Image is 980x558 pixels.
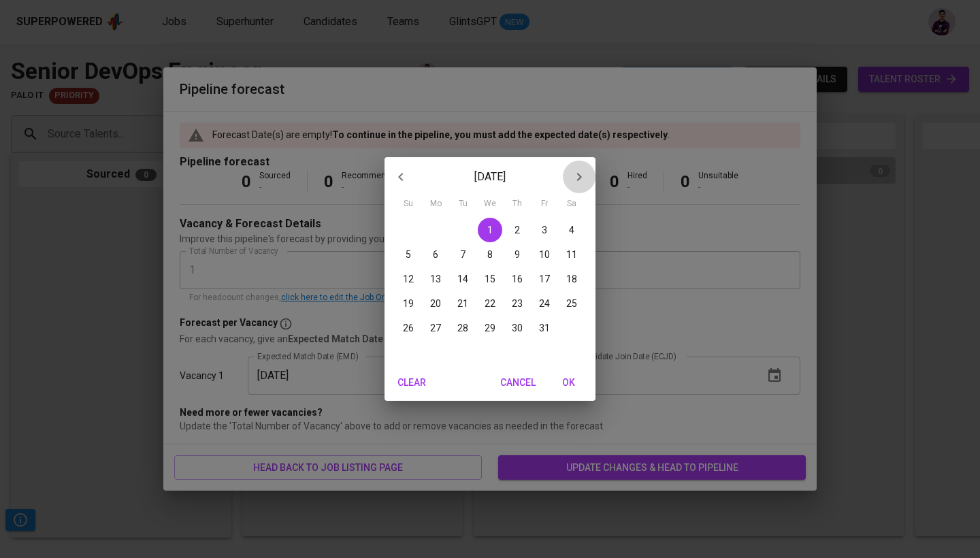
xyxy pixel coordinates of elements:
[505,218,529,242] button: 2
[539,272,550,286] p: 17
[532,218,557,242] button: 3
[395,374,428,391] span: Clear
[457,272,468,286] p: 14
[423,197,448,211] span: Mo
[559,218,584,242] button: 4
[505,316,529,340] button: 30
[569,223,574,237] p: 4
[478,218,502,242] button: 1
[512,297,523,310] p: 23
[566,272,577,286] p: 18
[457,321,468,335] p: 28
[487,223,493,237] p: 1
[396,316,421,340] button: 26
[532,197,557,211] span: Fr
[539,321,550,335] p: 31
[478,316,502,340] button: 29
[396,291,421,316] button: 19
[396,267,421,291] button: 12
[505,267,529,291] button: 16
[539,248,550,261] p: 10
[559,197,584,211] span: Sa
[478,197,502,211] span: We
[417,169,563,185] p: [DATE]
[505,291,529,316] button: 23
[457,297,468,310] p: 21
[430,272,441,286] p: 13
[532,316,557,340] button: 31
[433,248,438,261] p: 6
[396,197,421,211] span: Su
[485,297,495,310] p: 22
[451,242,475,267] button: 7
[451,267,475,291] button: 14
[514,248,520,261] p: 9
[485,272,495,286] p: 15
[532,291,557,316] button: 24
[532,267,557,291] button: 17
[505,242,529,267] button: 9
[559,267,584,291] button: 18
[423,316,448,340] button: 27
[542,223,547,237] p: 3
[500,374,536,391] span: Cancel
[546,370,590,395] button: OK
[396,242,421,267] button: 5
[451,197,475,211] span: Tu
[505,197,529,211] span: Th
[485,321,495,335] p: 29
[487,248,493,261] p: 8
[403,272,414,286] p: 12
[514,223,520,237] p: 2
[478,291,502,316] button: 22
[430,297,441,310] p: 20
[406,248,411,261] p: 5
[559,291,584,316] button: 25
[532,242,557,267] button: 10
[451,291,475,316] button: 21
[478,267,502,291] button: 15
[512,321,523,335] p: 30
[423,291,448,316] button: 20
[460,248,465,261] p: 7
[566,297,577,310] p: 25
[423,267,448,291] button: 13
[539,297,550,310] p: 24
[495,370,541,395] button: Cancel
[552,374,585,391] span: OK
[559,242,584,267] button: 11
[512,272,523,286] p: 16
[390,370,434,395] button: Clear
[451,316,475,340] button: 28
[423,242,448,267] button: 6
[403,321,414,335] p: 26
[478,242,502,267] button: 8
[430,321,441,335] p: 27
[403,297,414,310] p: 19
[566,248,577,261] p: 11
